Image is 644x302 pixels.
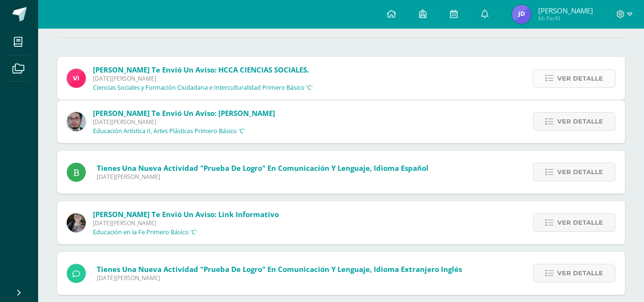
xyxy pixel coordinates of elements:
[538,6,593,15] span: [PERSON_NAME]
[512,5,531,24] img: c0ef1fb49d5dbfcf3871512e26dcd321.png
[67,213,86,232] img: 8322e32a4062cfa8b237c59eedf4f548.png
[557,163,603,181] span: Ver detalle
[93,118,275,126] span: [DATE][PERSON_NAME]
[538,14,593,22] span: Mi Perfil
[97,274,462,282] span: [DATE][PERSON_NAME]
[93,219,279,227] span: [DATE][PERSON_NAME]
[93,127,245,135] p: Educación Artística II, Artes Plásticas Primero Básico 'C'
[93,84,313,92] p: Ciencias Sociales y Formación Ciudadana e Interculturalidad Primero Básico 'C'
[97,163,429,173] span: Tienes una nueva actividad "Prueba de logro" En Comunicación y Lenguaje, Idioma Español
[97,173,429,181] span: [DATE][PERSON_NAME]
[557,70,603,87] span: Ver detalle
[67,69,86,88] img: bd6d0aa147d20350c4821b7c643124fa.png
[93,209,279,219] span: [PERSON_NAME] te envió un aviso: Link Informativo
[97,264,462,274] span: Tienes una nueva actividad "prueba de logro" En Comunicación y Lenguaje, Idioma Extranjero Inglés
[67,112,86,131] img: 5fac68162d5e1b6fbd390a6ac50e103d.png
[93,74,313,83] span: [DATE][PERSON_NAME]
[93,65,309,74] span: [PERSON_NAME] te envió un aviso: HCCA CIENCIAS SOCIALES.
[557,113,603,130] span: Ver detalle
[93,108,275,118] span: [PERSON_NAME] te envió un aviso: [PERSON_NAME]
[557,264,603,282] span: Ver detalle
[557,214,603,231] span: Ver detalle
[93,229,197,236] p: Educación en la Fe Primero Básico 'C'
